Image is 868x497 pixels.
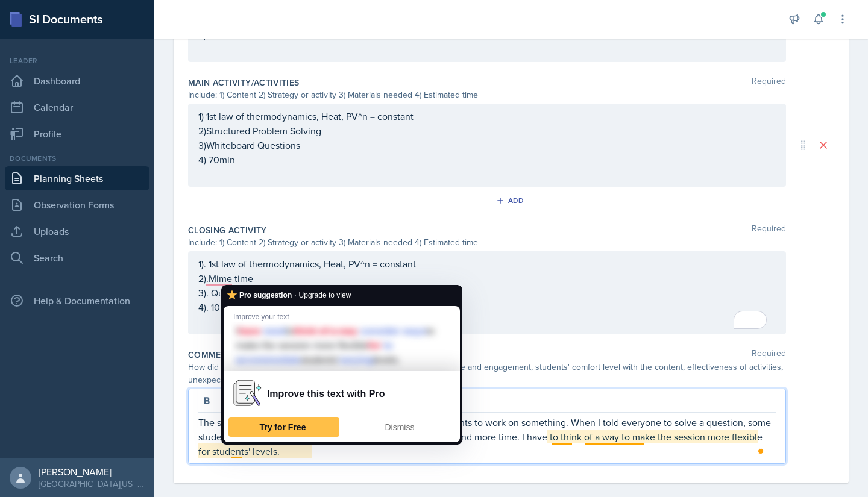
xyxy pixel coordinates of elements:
[5,69,149,93] a: Dashboard
[198,286,776,300] p: 3). Questions from the lecture slide
[492,192,531,210] button: Add
[5,153,149,164] div: Documents
[5,95,149,119] a: Calendar
[5,193,149,217] a: Observation Forms
[198,271,776,286] p: 2).Mime time
[5,55,149,66] div: Leader
[198,109,776,123] p: 1) 1st law of thermodynamics, Heat, PV^n = constant
[188,77,299,89] label: Main Activity/Activities
[188,361,786,386] div: How did the session go? Include information such as student performance and engagement, students'...
[752,349,786,361] span: Required
[5,289,149,313] div: Help & Documentation
[198,257,776,271] p: 1). 1st law of thermodynamics, Heat, PV^n = constant
[5,246,149,270] a: Search
[188,236,786,249] div: Include: 1) Content 2) Strategy or activity 3) Materials needed 4) Estimated time
[198,138,776,152] p: 3)Whiteboard Questions
[5,166,149,190] a: Planning Sheets
[5,122,149,146] a: Profile
[198,300,776,314] p: 4). 10min.
[5,219,149,243] a: Uploads
[752,224,786,236] span: Required
[198,257,776,329] div: To enrich screen reader interactions, please activate Accessibility in Grammarly extension settings
[188,224,267,236] label: Closing Activity
[198,123,776,138] p: 2)Structured Problem Solving
[39,478,145,490] div: [GEOGRAPHIC_DATA][US_STATE] in [GEOGRAPHIC_DATA]
[188,349,237,361] label: Comments
[498,196,524,205] div: Add
[198,152,776,167] p: 4) 70min
[188,89,786,101] div: Include: 1) Content 2) Strategy or activity 3) Materials needed 4) Estimated time
[39,466,145,478] div: [PERSON_NAME]
[752,77,786,89] span: Required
